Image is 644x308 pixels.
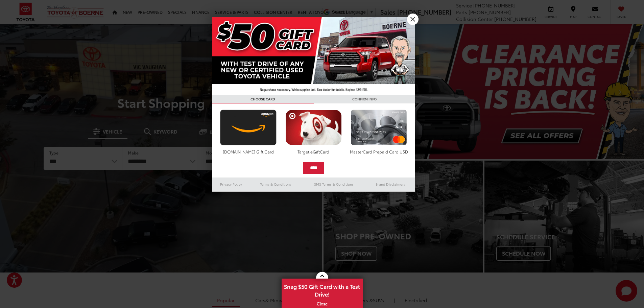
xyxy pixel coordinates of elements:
a: Privacy Policy [212,180,250,188]
img: 42635_top_851395.jpg [212,17,415,95]
div: MasterCard Prepaid Card USD [349,149,409,155]
a: Brand Disclaimers [366,180,415,188]
span: Snag $50 Gift Card with a Test Drive! [282,279,362,300]
div: [DOMAIN_NAME] Gift Card [218,149,278,155]
a: Terms & Conditions [250,180,302,188]
h3: CONFIRM INFO [314,95,415,103]
img: amazoncard.png [218,110,278,145]
div: Target eGiftCard [284,149,343,155]
a: SMS Terms & Conditions [302,180,366,188]
img: mastercard.png [349,110,409,145]
h3: CHOOSE CARD [212,95,314,103]
img: targetcard.png [284,110,343,145]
